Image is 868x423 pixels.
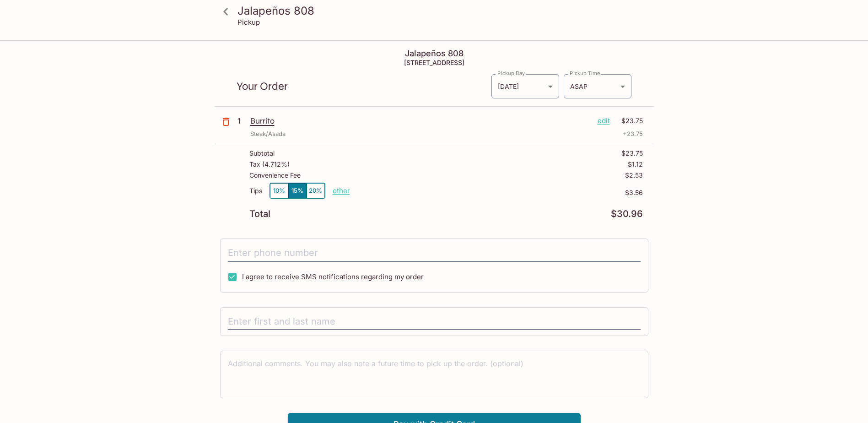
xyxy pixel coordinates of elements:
input: Enter first and last name [228,313,641,331]
p: Tax ( 4.712% ) [249,161,290,168]
label: Pickup Time [570,70,600,77]
label: Pickup Day [497,70,525,77]
button: 15% [288,183,307,198]
p: + 23.75 [623,130,643,138]
p: $3.56 [350,189,643,196]
p: Subtotal [249,150,275,157]
input: Enter phone number [228,244,641,262]
p: Total [249,210,270,218]
p: Steak/Asada [250,130,286,138]
p: Burrito [250,116,590,126]
button: 20% [307,183,325,198]
p: $23.75 [615,116,643,126]
div: [DATE] [491,74,559,98]
p: $23.75 [621,150,643,157]
button: other [333,186,350,195]
p: $2.53 [625,172,643,179]
p: Tips [249,187,262,195]
h3: Jalapeños 808 [237,4,647,18]
p: Pickup [237,18,260,27]
p: Convenience Fee [249,172,301,179]
h4: Jalapeños 808 [215,49,654,59]
span: I agree to receive SMS notifications regarding my order [242,272,424,281]
p: $1.12 [628,161,643,168]
p: 1 [237,116,247,126]
h5: [STREET_ADDRESS] [215,59,654,66]
p: Your Order [237,82,491,91]
p: $30.96 [611,210,643,218]
div: ASAP [564,74,631,98]
button: 10% [270,183,288,198]
p: edit [598,116,610,126]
